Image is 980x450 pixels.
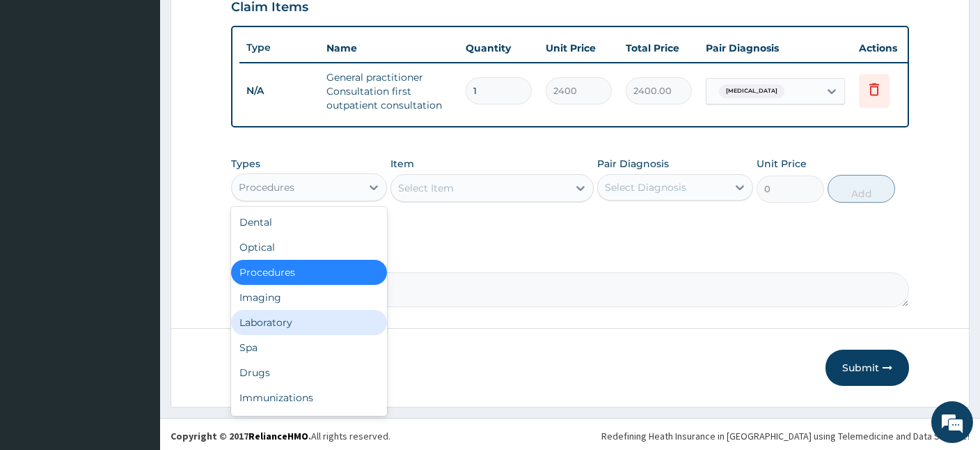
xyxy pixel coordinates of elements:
[239,78,319,104] td: N/A
[26,70,56,104] img: d_794563401_company_1708531726252_794563401
[231,335,387,360] div: Spa
[398,181,454,195] div: Select Item
[605,180,686,194] div: Select Diagnosis
[597,157,669,171] label: Pair Diagnosis
[319,34,459,62] th: Name
[231,210,387,235] div: Dental
[459,34,539,62] th: Quantity
[231,235,387,260] div: Optical
[319,63,459,119] td: General practitioner Consultation first outpatient consultation
[239,180,294,194] div: Procedures
[231,385,387,410] div: Immunizations
[852,34,922,62] th: Actions
[619,34,699,62] th: Total Price
[231,310,387,335] div: Laboratory
[699,34,852,62] th: Pair Diagnosis
[239,35,319,61] th: Type
[231,360,387,385] div: Drugs
[828,175,895,203] button: Add
[72,78,234,96] div: Chat with us now
[7,301,265,350] textarea: Type your message and hit 'Enter'
[228,7,262,40] div: Minimize live chat window
[231,158,260,170] label: Types
[248,430,308,442] a: RelianceHMO
[231,410,387,435] div: Others
[539,34,619,62] th: Unit Price
[171,430,311,442] strong: Copyright © 2017 .
[231,285,387,310] div: Imaging
[231,253,909,265] label: Comment
[757,157,807,171] label: Unit Price
[719,84,784,98] span: [MEDICAL_DATA]
[390,157,414,171] label: Item
[81,136,192,277] span: We're online!
[601,429,970,443] div: Redefining Heath Insurance in [GEOGRAPHIC_DATA] using Telemedicine and Data Science!
[825,350,909,386] button: Submit
[231,260,387,285] div: Procedures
